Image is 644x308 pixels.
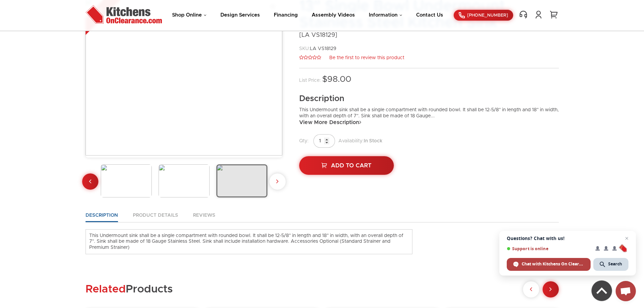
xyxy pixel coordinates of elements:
[507,258,591,271] div: Chat with Kitchens On Clearance
[322,75,351,84] strong: $98.00
[467,13,508,18] span: [PHONE_NUMBER]
[454,10,513,21] a: [PHONE_NUMBER]
[608,261,622,267] span: Search
[299,139,309,143] label: Qty:
[369,13,402,18] a: Information
[89,233,409,251] p: This Undermount sink shall be a single compartment with rounded bowl. It shall be 12-5/8” in leng...
[364,139,382,143] strong: In Stock
[592,281,612,301] img: Back to top
[86,5,162,24] img: Kitchens On Clearance
[159,164,210,197] img: prodadditional_84762_F_vs18129.png
[220,13,260,18] a: Design Services
[616,281,636,301] div: Open chat
[193,213,215,222] a: Reviews
[172,13,207,18] a: Shop Online
[299,46,559,52] li: LA VS18129
[416,13,443,18] a: Contact Us
[133,213,178,222] a: Product Details
[331,163,372,168] span: Add To Cart
[86,284,126,295] span: Related
[299,119,361,126] a: View More Description
[593,258,628,271] div: Search
[299,78,321,83] span: List Price:
[507,236,628,241] span: Questions? Chat with us!
[522,261,584,267] span: Chat with Kitchens On Clearance
[312,13,355,18] a: Assembly Videos
[299,108,559,118] span: This Undermount sink shall be a single compartment with rounded bowl. It shall be 12-5/8” in leng...
[329,55,404,60] span: Be the first to review this product
[101,164,152,197] img: prodadditional_84762_T_vs18129_1.png
[299,134,559,148] div: Availability:
[299,156,394,175] a: Add To Cart
[216,164,267,197] img: prodadditional_84762_vs18129.1.1.jpg
[299,31,559,39] div: [LA VS18129]
[274,13,298,18] a: Financing
[299,46,310,51] span: SKU:
[86,213,118,222] a: Description
[623,234,631,242] span: Close chat
[299,94,559,104] h2: Description
[507,246,591,251] span: Support is online
[86,284,523,295] h2: Products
